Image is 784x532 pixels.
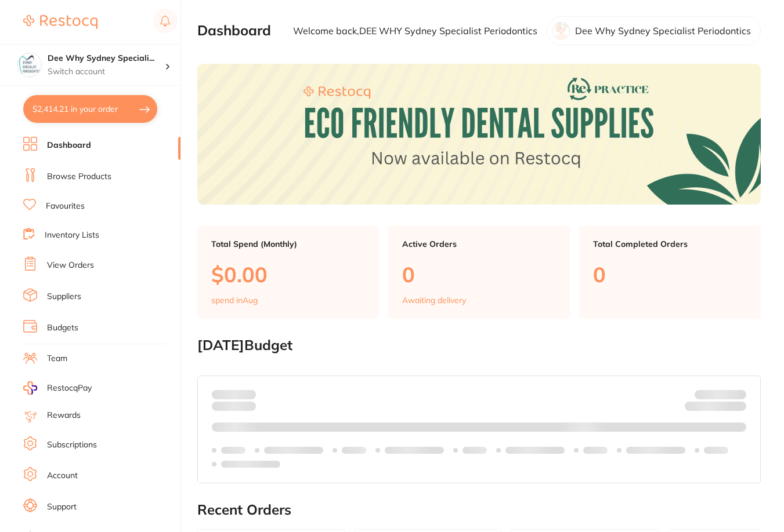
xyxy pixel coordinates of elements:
p: Labels [342,446,366,455]
p: Labels [463,446,487,455]
span: RestocqPay [47,382,92,394]
p: spend in Aug [211,296,258,305]
p: Total Completed Orders [593,239,747,249]
p: Switch account [48,66,165,78]
a: Browse Products [47,171,111,183]
a: RestocqPay [23,381,92,395]
a: Total Completed Orders0 [579,225,761,319]
p: Labels extended [385,446,444,455]
h2: [DATE] Budget [197,337,761,354]
a: Suppliers [47,291,81,303]
p: Labels extended [626,446,685,455]
p: Labels extended [264,446,323,455]
p: Labels extended [505,446,565,455]
a: Active Orders0Awaiting delivery [388,225,570,319]
p: Labels extended [221,460,280,469]
p: $0.00 [211,263,365,286]
p: 0 [593,263,747,286]
a: Restocq Logo [23,9,97,35]
h2: Dashboard [197,23,271,39]
img: Restocq Logo [23,15,97,29]
a: Dashboard [47,140,91,151]
a: Total Spend (Monthly)$0.00spend inAug [197,225,379,319]
h2: Recent Orders [197,502,761,518]
a: Support [47,501,77,513]
p: Active Orders [402,239,556,249]
strong: $0.00 [726,403,746,414]
p: Budget: [695,390,746,399]
p: Labels [583,446,608,455]
a: View Orders [47,260,94,271]
a: Subscriptions [47,439,97,451]
strong: $NaN [724,389,746,400]
img: RestocqPay [23,381,37,395]
button: $2,414.21 in your order [23,95,157,123]
p: Remaining: [685,399,746,413]
p: Labels [221,446,245,455]
p: Total Spend (Monthly) [211,239,365,249]
img: Dashboard [197,64,761,205]
img: Dee Why Sydney Specialist Periodontics [18,53,41,76]
p: month [212,399,256,413]
a: Inventory Lists [45,229,99,241]
p: Welcome back, DEE WHY Sydney Specialist Periodontics [293,25,537,36]
a: Rewards [47,410,81,421]
p: Labels [704,446,728,455]
a: Account [47,470,78,482]
a: Team [47,353,67,365]
a: Budgets [47,322,78,334]
p: Spent: [212,390,256,399]
a: Favourites [46,201,85,212]
p: 0 [402,263,556,286]
p: Dee Why Sydney Specialist Periodontics [575,25,751,36]
h4: Dee Why Sydney Specialist Periodontics [48,53,165,64]
strong: $0.00 [236,389,256,400]
p: Awaiting delivery [402,296,466,305]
